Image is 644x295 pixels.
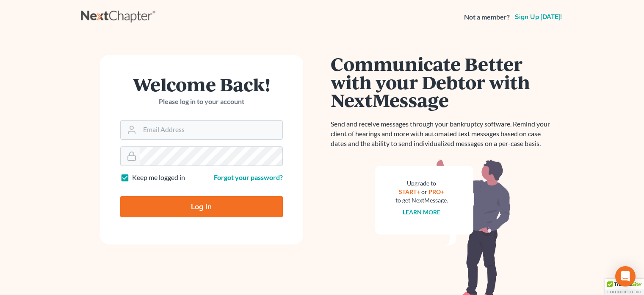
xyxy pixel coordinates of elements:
a: Sign up [DATE]! [513,14,564,20]
a: PRO+ [428,188,444,195]
div: Open Intercom Messenger [615,266,636,287]
a: START+ [399,188,420,195]
a: Learn more [403,208,440,216]
p: Send and receive messages through your bankruptcy software. Remind your client of hearings and mo... [331,119,555,149]
input: Log In [120,196,283,217]
h1: Communicate Better with your Debtor with NextMessage [331,55,555,109]
label: Keep me logged in [132,173,185,183]
span: or [421,188,427,195]
div: Upgrade to [395,179,448,188]
strong: Not a member? [464,12,510,22]
p: Please log in to your account [120,97,283,107]
a: Forgot your password? [214,173,283,181]
h1: Welcome Back! [120,75,283,93]
div: to get NextMessage. [395,196,448,205]
input: Email Address [140,121,282,139]
div: TrustedSite Certified [605,279,644,295]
